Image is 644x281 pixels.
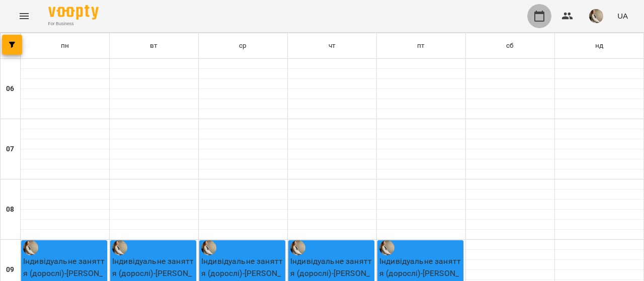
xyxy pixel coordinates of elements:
h6: 09 [6,264,14,275]
button: Menu [12,4,36,28]
img: Сінолуп Юлія Ігорівна [290,240,305,255]
h6: вт [150,40,157,51]
span: UA [617,11,628,21]
img: 3379ed1806cda47daa96bfcc4923c7ab.jpg [589,9,603,23]
h6: ср [239,40,247,51]
h6: нд [595,40,603,51]
button: UA [613,7,632,25]
h6: чт [329,40,336,51]
img: Voopty Logo [48,5,99,20]
img: Сінолуп Юлія Ігорівна [201,240,216,255]
img: Сінолуп Юлія Ігорівна [23,240,38,255]
img: Сінолуп Юлія Ігорівна [379,240,394,255]
h6: 06 [6,83,14,95]
h6: пт [417,40,425,51]
h6: пн [61,40,69,51]
img: Сінолуп Юлія Ігорівна [112,240,127,255]
span: For Business [48,21,99,27]
h6: 07 [6,144,14,155]
h6: сб [506,40,514,51]
h6: 08 [6,204,14,215]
